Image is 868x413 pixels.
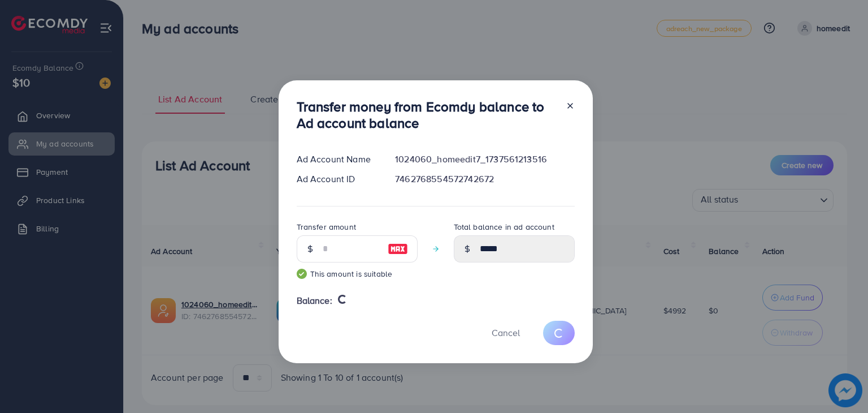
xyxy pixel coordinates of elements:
[297,269,307,279] img: guide
[288,153,387,166] div: Ad Account Name
[478,321,534,345] button: Cancel
[297,221,356,233] label: Transfer amount
[388,242,408,256] img: image
[297,98,557,131] h3: Transfer money from Ecomdy balance to Ad account balance
[386,173,583,186] div: 7462768554572742672
[288,173,387,186] div: Ad Account ID
[492,326,520,339] span: Cancel
[454,221,554,233] label: Total balance in ad account
[297,268,418,279] small: This amount is suitable
[386,153,583,166] div: 1024060_homeedit7_1737561213516
[297,294,332,307] span: Balance:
